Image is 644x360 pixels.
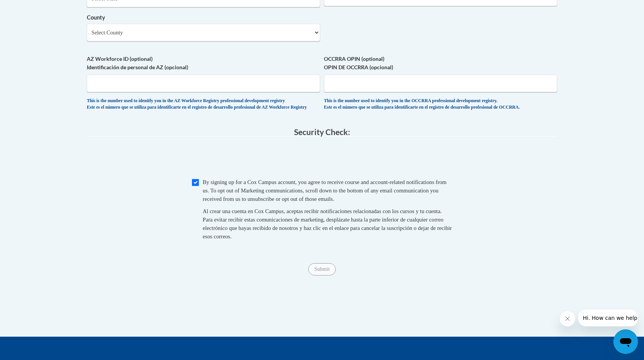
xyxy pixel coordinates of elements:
iframe: reCAPTCHA [264,144,380,174]
label: OCCRRA OPIN (optional) OPIN DE OCCRRA (opcional) [324,55,557,72]
span: Hi. How can we help? [5,5,62,11]
label: County [87,13,320,22]
label: AZ Workforce ID (optional) Identificación de personal de AZ (opcional) [87,55,320,72]
span: Al crear una cuenta en Cox Campus, aceptas recibir notificaciones relacionadas con los cursos y t... [203,208,452,239]
iframe: Message from company [578,310,638,326]
span: Security Check: [294,127,350,137]
span: By signing up for a Cox Campus account, you agree to receive course and account-related notificat... [203,179,447,202]
iframe: Close message [560,311,575,326]
iframe: Button to launch messaging window [613,329,638,354]
div: This is the number used to identify you in the OCCRRA professional development registry. Este es ... [324,98,557,111]
input: Submit [308,263,336,275]
div: This is the number used to identify you in the AZ Workforce Registry professional development reg... [87,98,320,111]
